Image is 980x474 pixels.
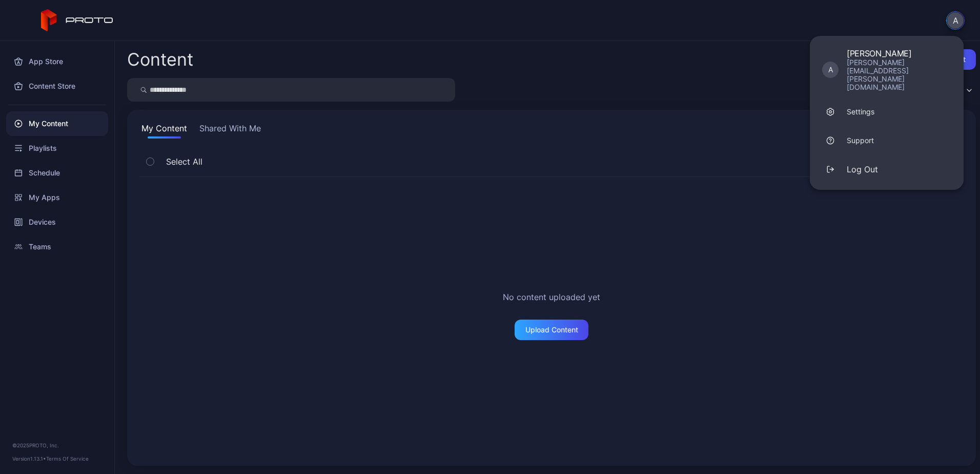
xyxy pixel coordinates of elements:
[6,49,108,74] a: App Store
[946,11,965,30] button: A
[810,126,964,155] a: Support
[503,291,600,303] h2: No content uploaded yet
[525,326,578,334] div: Upload Content
[6,185,108,210] a: My Apps
[12,441,102,449] div: © 2025 PROTO, Inc.
[6,161,108,185] a: Schedule
[6,210,108,234] a: Devices
[847,135,874,146] div: Support
[810,155,964,184] button: Log Out
[847,58,951,91] div: [PERSON_NAME][EMAIL_ADDRESS][PERSON_NAME][DOMAIN_NAME]
[127,51,193,68] div: Content
[46,456,89,462] a: Terms Of Service
[166,155,202,168] span: Select All
[847,48,951,58] div: [PERSON_NAME]
[12,456,46,462] span: Version 1.13.1 •
[139,122,189,139] button: My Content
[515,320,588,340] button: Upload Content
[197,122,263,139] button: Shared With Me
[847,163,878,175] div: Log Out
[822,62,839,78] div: A
[810,42,964,97] a: A[PERSON_NAME][PERSON_NAME][EMAIL_ADDRESS][PERSON_NAME][DOMAIN_NAME]
[6,111,108,136] a: My Content
[6,74,108,98] a: Content Store
[6,136,108,161] a: Playlists
[810,97,964,126] a: Settings
[6,234,108,259] a: Teams
[847,107,874,117] div: Settings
